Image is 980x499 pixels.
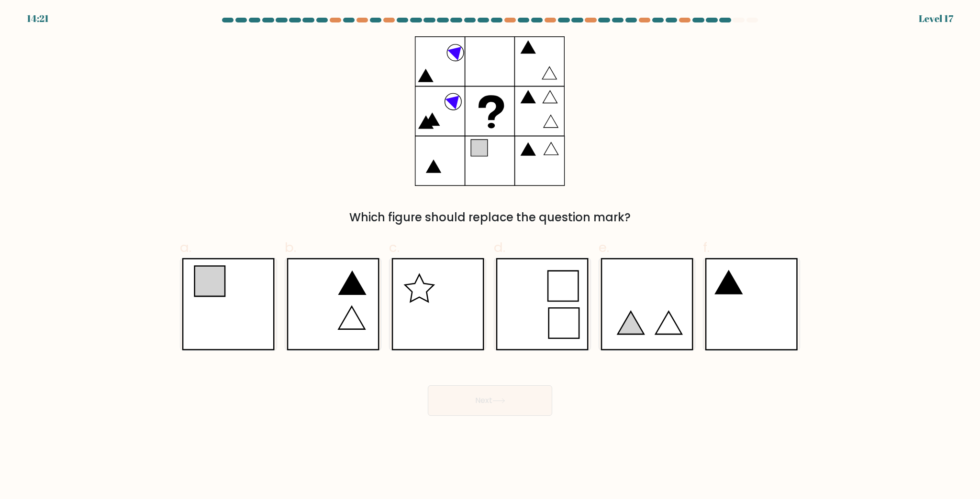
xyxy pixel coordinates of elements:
[186,209,794,226] div: Which figure should replace the question mark?
[27,11,49,26] div: 14:21
[599,238,609,257] span: e.
[389,238,400,257] span: c.
[180,238,191,257] span: a.
[494,238,505,257] span: d.
[428,385,552,416] button: Next
[919,11,953,26] div: Level 17
[285,238,296,257] span: b.
[703,238,710,257] span: f.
